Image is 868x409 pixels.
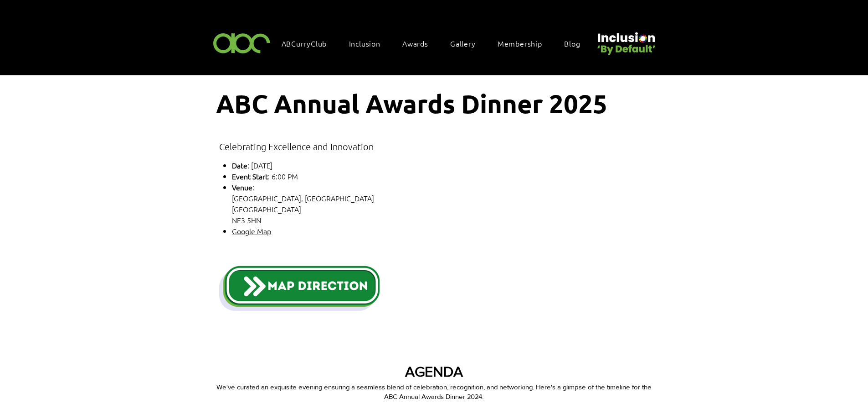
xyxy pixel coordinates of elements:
span: Event Start [232,171,268,181]
p: We've curated an exquisite evening ensuring a seamless blend of celebration, recognition, and net... [216,382,652,401]
img: ABC-Logo-Blank-Background-01-01-2.png [211,29,273,56]
span: AGENDA [405,363,463,379]
a: Gallery [446,34,489,53]
span: Venue [232,182,252,192]
span: Date [232,160,247,170]
span: Awards [402,38,428,48]
img: Untitled design (22).png [594,25,657,56]
span: Blog [564,38,580,48]
span: Gallery [450,38,476,48]
span: Inclusion [349,38,380,48]
a: Membership [493,34,556,53]
p: : [GEOGRAPHIC_DATA], [GEOGRAPHIC_DATA] [GEOGRAPHIC_DATA] NE3 5HN [232,182,540,225]
a: Google Map [232,226,271,236]
span: ABC Annual Awards Dinner 2025 [216,87,607,119]
span: ABCurryClub [282,38,327,48]
nav: Site [277,34,594,53]
p: : [DATE] [232,160,540,171]
img: Blue Modern Game Button Twitch Panel.png [219,263,380,313]
span: Membership [498,38,542,48]
span: Celebrating Excellence and Innovation [219,141,374,152]
div: Awards [398,34,442,53]
a: ABCurryClub [277,34,341,53]
p: : 6:00 PM [232,171,540,182]
div: Inclusion [344,34,394,53]
a: Blog [560,34,594,53]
